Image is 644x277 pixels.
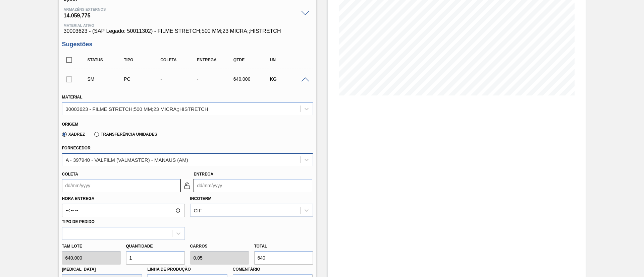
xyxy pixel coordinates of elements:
[122,76,163,82] div: Pedido de Compra
[122,58,163,62] div: Tipo
[232,58,272,62] div: Qtde
[64,11,298,18] span: 14.059,775
[159,76,199,82] div: -
[62,267,96,272] label: [MEDICAL_DATA]
[268,76,309,82] div: KG
[233,265,313,274] label: Comentário
[62,122,78,127] label: Origem
[62,41,313,48] h3: Sugestões
[62,146,91,150] label: Fornecedor
[195,58,236,62] div: Entrega
[64,7,298,11] span: Armazéns externos
[254,244,267,249] label: Total
[190,196,212,201] label: Incoterm
[147,267,191,272] label: Linha de Produção
[190,244,208,249] label: Carros
[126,244,153,249] label: Quantidade
[194,179,312,192] input: dd/mm/yyyy
[64,28,311,34] span: 30003623 - (SAP Legado: 50011302) - FILME STRETCH;500 MM;23 MICRA;;HISTRETCH
[232,76,272,82] div: 640,000
[66,106,208,112] div: 30003623 - FILME STRETCH;500 MM;23 MICRA;;HISTRETCH
[62,219,95,224] label: Tipo de pedido
[62,172,78,177] label: Coleta
[195,76,236,82] div: -
[86,58,126,62] div: Status
[66,157,188,162] div: A - 397940 - VALFILM (VALMASTER) - MANAUS (AM)
[62,241,121,251] label: Tam lote
[180,179,194,192] button: locked
[183,182,191,190] img: locked
[159,58,199,62] div: Coleta
[62,194,185,204] label: Hora Entrega
[194,208,202,213] div: CIF
[86,76,126,82] div: Sugestão Manual
[62,179,180,192] input: dd/mm/yyyy
[94,132,157,137] label: Transferência Unidades
[194,172,214,177] label: Entrega
[62,95,83,99] label: Material
[64,23,311,27] span: Material ativo
[268,58,309,62] div: UN
[62,132,85,137] label: Xadrez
